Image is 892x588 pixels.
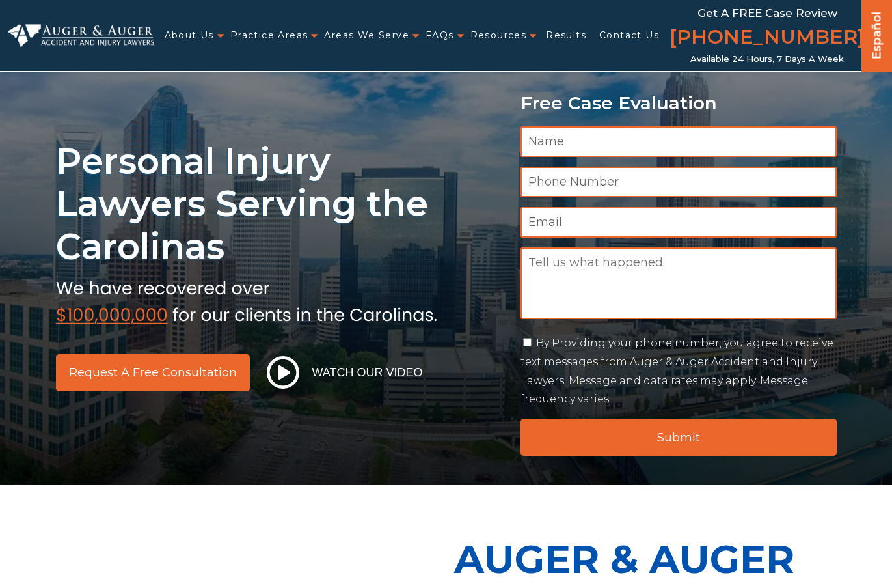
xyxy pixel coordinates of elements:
[324,22,409,49] a: Areas We Serve
[599,22,659,49] a: Contact Us
[520,207,837,238] input: Email
[69,367,237,378] span: Request a Free Consultation
[263,356,427,389] button: Watch Our Video
[520,167,837,197] input: Phone Number
[520,93,837,113] p: Free Case Evaluation
[669,23,865,54] a: [PHONE_NUMBER]
[56,354,250,391] a: Request a Free Consultation
[697,7,837,20] span: Get a FREE Case Review
[690,54,844,64] span: Available 24 Hours, 7 Days a Week
[56,140,505,268] h1: Personal Injury Lawyers Serving the Carolinas
[520,337,833,405] label: By Providing your phone number, you agree to receive text messages from Auger & Auger Accident an...
[546,22,586,49] a: Results
[165,22,214,49] a: About Us
[520,419,837,456] input: Submit
[470,22,527,49] a: Resources
[230,22,308,49] a: Practice Areas
[56,275,437,324] img: sub text
[8,24,154,46] img: Auger & Auger Accident and Injury Lawyers Logo
[426,22,454,49] a: FAQs
[520,126,837,157] input: Name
